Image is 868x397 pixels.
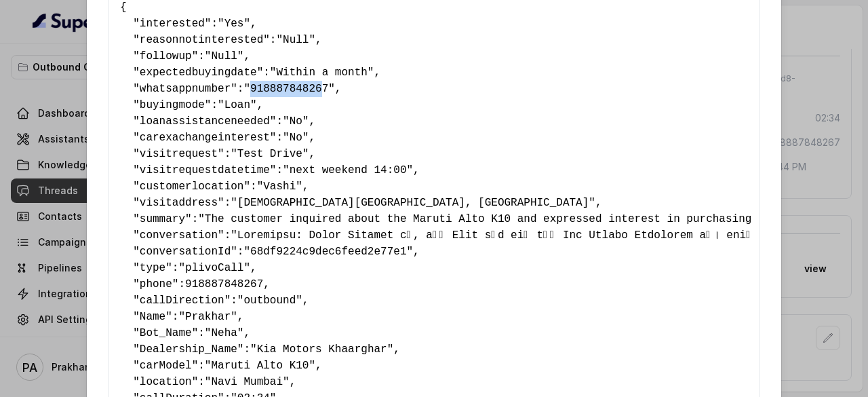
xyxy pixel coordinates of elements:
[218,99,257,111] span: "Loan"
[140,164,270,176] span: visitrequestdatetime
[140,197,218,209] span: visitaddress
[237,295,302,307] span: "outbound"
[140,115,270,128] span: loanassistanceneeded
[140,343,237,356] span: Dealership_Name
[276,34,315,46] span: "Null"
[270,67,374,79] span: "Within a month"
[140,18,205,30] span: interested
[205,360,315,372] span: "Maruti Alto K10"
[231,197,595,209] span: "[DEMOGRAPHIC_DATA][GEOGRAPHIC_DATA], [GEOGRAPHIC_DATA]"
[140,246,231,258] span: conversationId
[140,99,205,111] span: buyingmode
[283,115,309,128] span: "No"
[283,164,413,176] span: "next weekend 14:00"
[140,132,270,144] span: carexachangeinterest
[231,148,309,160] span: "Test Drive"
[140,360,192,372] span: carModel
[140,213,185,225] span: summary
[205,50,244,62] span: "Null"
[140,83,231,95] span: whatsappnumber
[243,83,334,95] span: "918887848267"
[140,50,192,62] span: followup
[140,262,165,274] span: type
[140,148,218,160] span: visitrequest
[140,376,192,388] span: location
[140,34,263,46] span: reasonnotinterested
[283,132,309,144] span: "No"
[250,343,393,356] span: "Kia Motors Khaarghar"
[218,18,250,30] span: "Yes"
[140,278,172,290] span: phone
[140,181,244,193] span: customerlocation
[205,327,244,339] span: "Neha"
[178,311,237,323] span: "Prakhar"
[185,278,263,290] span: 918887848267
[140,327,192,339] span: Bot_Name
[205,376,290,388] span: "Navi Mumbai"
[243,246,413,258] span: "68df9224c9dec6feed2e77e1"
[140,67,257,79] span: expectedbuyingdate
[140,295,224,307] span: callDirection
[140,311,165,323] span: Name
[178,262,250,274] span: "plivoCall"
[140,229,218,242] span: conversation
[257,181,302,193] span: "Vashi"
